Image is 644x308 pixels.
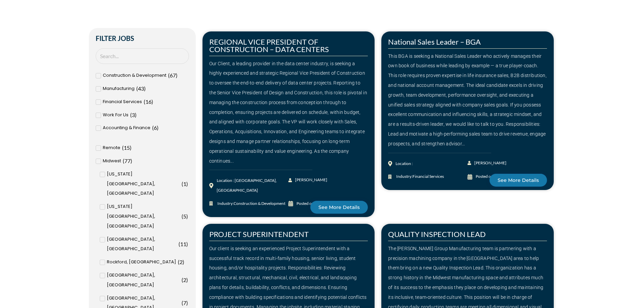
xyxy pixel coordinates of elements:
span: ) [183,259,184,265]
span: 16 [145,98,151,105]
span: [PERSON_NAME] [473,158,506,168]
span: Work For Us [103,110,128,120]
span: ( [168,72,170,78]
a: See More Details [490,174,547,187]
span: Midwest [103,156,121,166]
span: ( [122,144,124,151]
span: 11 [180,241,186,247]
span: [US_STATE][GEOGRAPHIC_DATA], [GEOGRAPHIC_DATA] [107,202,180,231]
a: National Sales Leader – BGA [388,37,481,46]
span: ) [130,144,132,151]
span: ) [186,241,188,247]
span: ( [182,277,183,283]
span: ) [157,124,159,131]
span: 5 [183,213,186,219]
div: Location : [396,159,413,169]
span: ( [178,259,180,265]
span: 77 [124,158,130,164]
span: 6 [154,124,157,131]
a: REGIONAL VICE PRESIDENT OF CONSTRUCTION – DATA CENTERS [209,37,329,54]
span: ) [151,98,153,105]
h2: Filter Jobs [96,35,189,42]
span: 1 [183,181,186,187]
span: 2 [183,277,186,283]
span: 15 [124,144,130,151]
span: ) [186,213,188,219]
span: See More Details [318,205,360,210]
span: Construction & Development [103,71,166,80]
span: ( [123,158,124,164]
span: ( [136,85,138,92]
span: 3 [132,112,135,118]
span: ( [144,98,145,105]
span: [PERSON_NAME] [293,175,327,185]
span: ) [186,277,188,283]
span: ) [135,112,137,118]
span: ) [186,300,188,306]
span: [GEOGRAPHIC_DATA], [GEOGRAPHIC_DATA] [107,270,180,290]
span: ( [130,112,132,118]
span: Financial Services [103,97,142,107]
div: Our Client, a leading provider in the data center industry, is seeking a highly experienced and s... [209,59,368,166]
span: 43 [138,85,144,92]
span: ( [182,213,183,219]
span: 2 [180,259,183,265]
span: 7 [183,300,186,306]
div: Location : [GEOGRAPHIC_DATA], [GEOGRAPHIC_DATA] [217,176,289,195]
span: ) [186,181,188,187]
span: ( [178,241,180,247]
span: 67 [170,72,176,78]
span: ( [182,300,183,306]
div: This BGA is seeking a National Sales Leader who actively manages their own book of business while... [388,51,547,149]
span: Rockford, [GEOGRAPHIC_DATA] [107,257,176,267]
a: [PERSON_NAME] [468,158,507,168]
span: ( [152,124,154,131]
span: [US_STATE][GEOGRAPHIC_DATA], [GEOGRAPHIC_DATA] [107,169,180,198]
span: ( [182,181,183,187]
span: [GEOGRAPHIC_DATA], [GEOGRAPHIC_DATA] [107,235,177,254]
span: ) [176,72,177,78]
a: QUALITY INSPECTION LEAD [388,230,486,239]
span: Remote [103,143,120,153]
span: See More Details [498,178,539,183]
span: Accounting & Finance [103,123,150,133]
a: PROJECT SUPERINTENDENT [209,230,309,239]
a: See More Details [310,201,368,214]
span: ) [130,158,132,164]
input: Search Job [96,48,189,64]
span: Manufacturing [103,84,135,94]
a: [PERSON_NAME] [288,175,328,185]
span: ) [144,85,146,92]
